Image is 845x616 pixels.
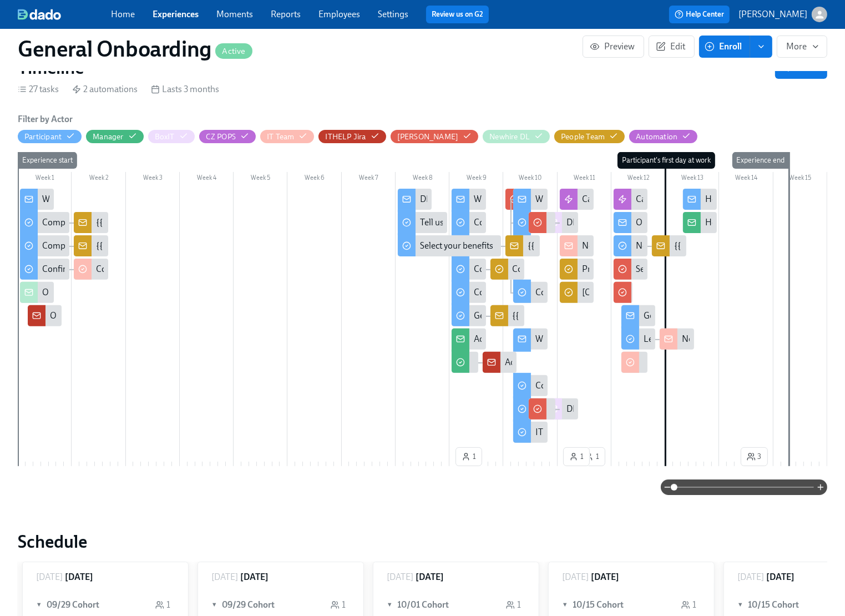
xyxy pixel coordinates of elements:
div: Week 12 [611,172,665,186]
button: ITHELP Jira [318,130,386,143]
button: 3 [741,447,768,466]
span: 3 [747,451,762,462]
div: Week 2 [72,172,125,186]
button: Automation [629,130,697,143]
p: [DATE] [387,571,413,583]
div: {{ participant.fullName }}'s new [PERSON_NAME] questionnaire uploaded [74,235,108,256]
div: Complete your background check [452,282,485,303]
button: People Team [554,130,625,143]
div: {{ participant.fullName }}'s benefit preferences submitted [505,235,539,256]
div: {{ participant.fullName }}'s background check docs uploaded [74,212,108,233]
h6: 10/15 Cohort [748,599,799,611]
div: Hide IT Team [267,132,294,142]
div: Week 13 [665,172,719,186]
div: Hide Josh [397,132,459,142]
div: Week 5 [234,172,287,186]
div: Complete the New [PERSON_NAME] Questionnaire [452,212,485,233]
div: Welcome from DNAnexus's IT team [513,329,547,350]
div: 1 [506,599,521,611]
div: Week 10 [503,172,557,186]
div: Week 3 [126,172,180,186]
div: One week to go! [614,212,647,233]
div: Hide Automation [636,132,677,142]
div: Hide Participant [24,132,62,142]
div: Week 14 [719,172,773,186]
span: ▼ [387,599,394,611]
button: BoxIT [148,130,195,143]
div: Experience end [732,152,789,169]
div: {{ participant.fullName }}'s I-9 doc(s) uploaded [513,310,690,322]
h6: [DATE] [416,571,444,583]
div: Getting ready for your first day at DNAnexus [644,310,809,322]
div: Onboarding Summary: {{ participant.fullName }} {{ participant.startDate | MMM DD YYYY }} [42,286,387,299]
div: Experience start [18,152,77,169]
div: Onboarding {{ participant.fullName }} {{ participant.startDate | MMM DD YYYY }} [28,305,62,326]
div: {{ participant.fullName }}'s background check docs uploaded [96,216,326,229]
div: Action required: {{ participant.fullName }}'s onboarding [452,329,485,350]
p: [DATE] [36,571,63,583]
h6: 10/15 Cohort [573,599,624,611]
span: ▼ [36,599,44,611]
div: Week 4 [180,172,234,186]
span: ▼ [737,599,745,611]
div: Action required: {{ participant.fullName }}'s onboarding [474,333,685,345]
button: [PERSON_NAME] [738,7,827,22]
span: Enroll [707,41,742,52]
div: Hide Manager [93,132,123,142]
div: Week 1 [18,172,72,186]
div: Hide People Team [561,132,605,142]
img: dado [18,9,61,20]
div: Confirm your name for your DNAnexus email address [474,263,676,275]
div: DNAnexus Hardware, Benefits and Medical Check [398,189,432,210]
h6: [DATE] [591,571,619,583]
div: Confirm what you'd like in your email signature [513,282,547,303]
div: No hardware preferences provided [582,240,714,252]
span: Preview [592,41,635,52]
button: Edit [649,36,695,58]
button: 1 [563,447,590,466]
div: Calendar invites - personal email [560,189,594,210]
span: ▼ [562,599,570,611]
div: DNAnexus hardware request: new [PERSON_NAME] {{ participant.fullName }}, start date {{ participan... [544,212,578,233]
div: Complete your background check [474,286,601,299]
button: Help Center [669,6,730,23]
button: enroll [750,36,772,58]
h2: Schedule [18,531,827,553]
div: One week to go! [636,216,697,229]
a: Settings [378,9,408,19]
a: dado [18,9,111,20]
div: Hide BoxIT [155,132,175,142]
div: Provide the onboarding docs for {{ participant.fullName }} [560,259,594,280]
span: 1 [585,451,599,462]
div: {{ participant.fullName }}'s new [PERSON_NAME] questionnaire uploaded [96,240,378,252]
div: Complete your background check [42,216,169,229]
div: New [PERSON_NAME] laptop hasn't arrived: {{ participant.fullName }} (start-date {{ participant.st... [660,329,694,350]
button: Manager [86,130,143,143]
div: Week 15 [773,172,827,186]
p: [DATE] [211,571,238,583]
div: 27 tasks [18,83,59,95]
div: Week 9 [449,172,503,186]
h6: [DATE] [766,571,795,583]
span: More [786,41,818,52]
div: Complete your background check [20,212,69,233]
div: Getting ready for your first day at DNAnexus [621,305,655,326]
h6: Filter by Actor [18,113,73,125]
div: Confirm new [PERSON_NAME] {{ participant.fullName }}'s DNAnexus email address [74,259,108,280]
div: Hide ITHELP Jira [325,132,366,142]
button: [PERSON_NAME] [391,130,479,143]
span: Active [215,47,252,55]
h6: 09/29 Cohort [222,599,275,611]
div: DNAnexus hardware request: new hire {{ participant.fullName }}, start date {{ participant.startDa... [544,398,578,420]
div: Welcome to DNAnexus! [42,193,132,205]
div: Let us know when your laptop arrives [644,333,784,345]
div: DNAnexus Hardware, Benefits and Medical Check [420,193,608,205]
div: Week 6 [287,172,341,186]
div: Tell us your hardware and phone preferences [398,212,447,233]
div: How's it going, {{ participant.firstName }}? [683,189,717,210]
div: Week 11 [558,172,611,186]
div: 1 [331,599,346,611]
div: Provide the onboarding docs for {{ participant.fullName }} [582,263,801,275]
div: 1 [681,599,696,611]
